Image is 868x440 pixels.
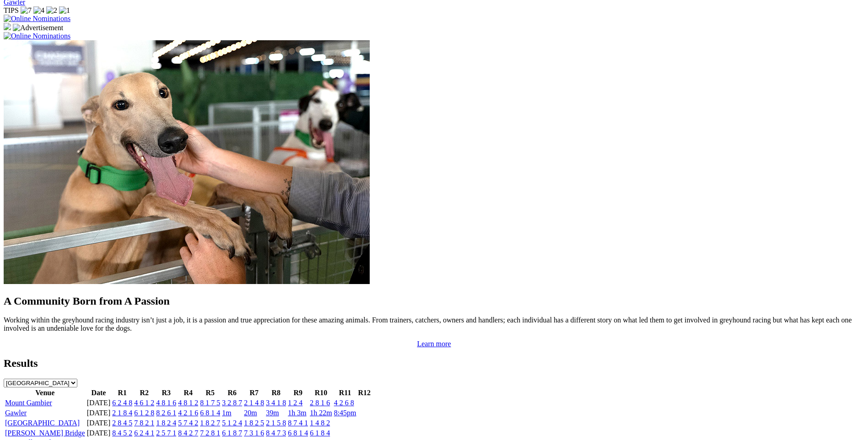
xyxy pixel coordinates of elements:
a: 6 8 1 4 [288,429,308,437]
img: 2 [46,6,57,15]
img: 1 [59,6,70,15]
a: 8:45pm [334,409,356,417]
a: 8 4 2 7 [178,429,198,437]
a: 8 7 4 1 [288,419,308,427]
a: 7 8 2 1 [134,419,154,427]
a: 6 1 2 8 [134,409,154,417]
td: [DATE] [86,419,111,428]
td: [DATE] [86,398,111,408]
th: R3 [156,388,177,397]
a: [PERSON_NAME] Bridge [5,429,85,437]
th: R2 [134,388,155,397]
th: Venue [5,388,86,397]
th: R12 [358,388,372,397]
th: R9 [287,388,308,397]
img: Online Nominations [4,32,70,40]
a: 4 8 1 2 [178,399,198,407]
h2: Results [4,357,864,370]
a: Learn more [417,340,451,348]
span: TIPS [4,6,19,14]
a: 6 2 4 1 [134,429,154,437]
th: R11 [334,388,357,397]
a: 1 8 2 4 [156,419,176,427]
a: 4 6 1 2 [134,399,154,407]
th: R10 [309,388,332,397]
th: R1 [112,388,133,397]
a: 3 2 8 7 [222,399,242,407]
td: [DATE] [86,408,111,418]
a: 2 5 7 1 [156,429,176,437]
a: Mount Gambier [5,399,52,407]
a: 1 4 8 2 [310,419,330,427]
a: 1 8 2 7 [200,419,220,427]
a: 2 1 8 4 [112,409,132,417]
a: 2 1 4 8 [244,399,264,407]
a: 8 4 5 2 [112,429,132,437]
a: 4 2 6 8 [334,399,354,407]
a: 1m [222,409,231,417]
img: 7 [21,6,32,15]
a: 5 1 2 4 [222,419,242,427]
th: R8 [265,388,286,397]
a: 6 1 8 7 [222,429,242,437]
th: R5 [199,388,221,397]
h2: A Community Born from A Passion [4,295,864,307]
a: 1h 3m [288,409,306,417]
th: R7 [243,388,264,397]
a: 4 2 1 6 [178,409,198,417]
a: 20m [244,409,257,417]
a: 6 1 8 4 [310,429,330,437]
a: 2 8 1 6 [310,399,330,407]
td: [DATE] [86,429,111,438]
a: 2 1 5 8 [266,419,286,427]
th: Date [86,388,111,397]
a: 1h 22m [310,409,332,417]
a: 1 2 4 [288,399,302,407]
a: 8 1 7 5 [200,399,220,407]
a: 6 8 1 4 [200,409,220,417]
th: R4 [178,388,199,397]
p: Working within the greyhound racing industry isn’t just a job, it is a passion and true appreciat... [4,316,864,333]
a: [GEOGRAPHIC_DATA] [5,419,80,427]
a: 6 2 4 8 [112,399,132,407]
th: R6 [221,388,243,397]
img: 4 [33,6,44,15]
a: 2 8 4 5 [112,419,132,427]
img: Westy_Cropped.jpg [4,40,370,284]
a: 1 8 2 5 [244,419,264,427]
a: 3 4 1 8 [266,399,286,407]
a: 39m [266,409,279,417]
img: Online Nominations [4,15,70,23]
img: Advertisement [13,24,63,32]
a: 7 3 1 6 [244,429,264,437]
a: 5 7 4 2 [178,419,198,427]
img: 15187_Greyhounds_GreysPlayCentral_Resize_SA_WebsiteBanner_300x115_2025.jpg [4,23,11,30]
a: 8 2 6 1 [156,409,176,417]
a: 8 4 7 3 [266,429,286,437]
a: 7 2 8 1 [200,429,220,437]
a: Gawler [5,409,27,417]
a: 4 8 1 6 [156,399,176,407]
